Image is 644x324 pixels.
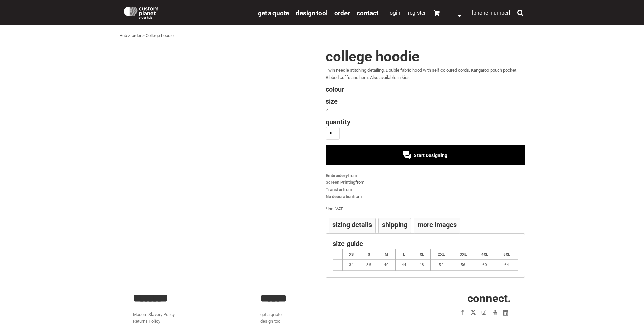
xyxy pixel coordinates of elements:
a: design tool [296,9,328,17]
a: Hub [119,33,127,38]
th: 4XL [474,249,496,260]
td: 44 [395,260,413,271]
div: from [326,172,525,179]
a: Modern Slavery Policy [133,312,175,317]
a: order [334,9,350,17]
a: Embroidery [326,173,348,178]
td: 36 [360,260,378,271]
th: S [360,249,378,260]
a: Contact [357,9,378,17]
span: design tool [296,9,328,17]
h4: Shipping [382,221,407,228]
a: Login [388,9,400,16]
th: L [395,249,413,260]
a: Register [408,9,426,16]
td: 60 [474,260,496,271]
th: 5XL [496,249,518,260]
th: M [378,249,395,260]
h4: Quantity [326,118,525,125]
div: inc. VAT [326,206,525,213]
span: Contact [357,9,378,17]
th: XL [413,249,430,260]
td: 34 [342,260,360,271]
a: Custom Planet [119,2,255,22]
span: order [334,9,350,17]
a: No decoration [326,194,353,199]
td: 64 [496,260,518,271]
th: 3XL [452,249,474,260]
div: from [326,179,525,186]
span: Start Designing [414,153,447,158]
a: Screen Printing [326,180,355,185]
h4: Colour [326,86,525,93]
div: > [326,106,525,113]
td: 48 [413,260,430,271]
th: 2XL [430,249,452,260]
h4: Size Guide [333,240,518,247]
div: College hoodie [146,32,174,39]
div: from [326,193,525,200]
th: XS [342,249,360,260]
span: [PHONE_NUMBER] [472,9,510,16]
td: 52 [430,260,452,271]
a: Transfer [326,187,343,192]
td: 40 [378,260,395,271]
td: 56 [452,260,474,271]
div: > [142,32,145,39]
span: get a quote [258,9,289,17]
p: Twin needle stitching detailing. Double fabric hood with self coloured cords. Kangaroo pouch pock... [326,67,525,81]
h4: Sizing Details [332,221,372,228]
a: get a quote [258,9,289,17]
h4: More Images [418,221,457,228]
h1: College hoodie [326,49,525,64]
a: Returns Policy [133,319,160,324]
img: Custom Planet [123,5,160,19]
a: get a quote [260,312,282,317]
a: design tool [260,319,281,324]
h4: Size [326,98,525,105]
div: from [326,186,525,193]
h2: CONNECT. [388,293,511,304]
a: order [132,33,141,38]
div: > [128,32,130,39]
